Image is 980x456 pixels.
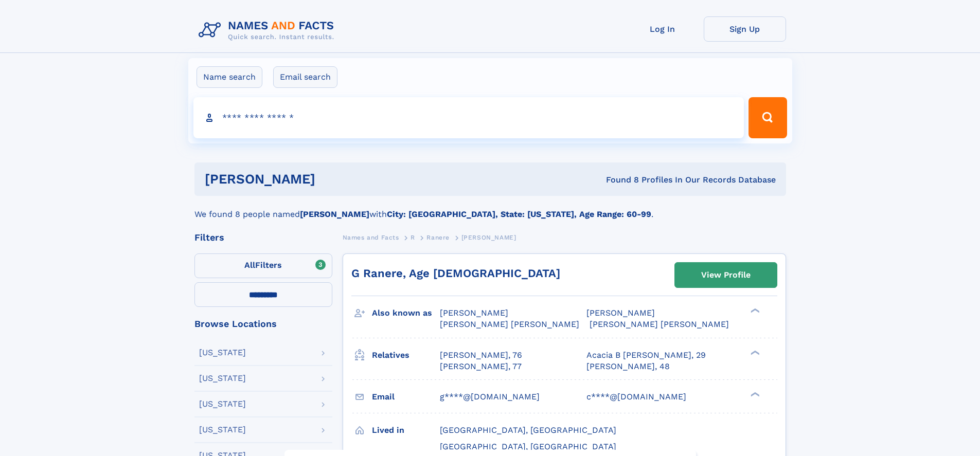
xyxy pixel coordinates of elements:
[193,97,744,138] input: search input
[675,263,777,287] a: View Profile
[199,374,246,382] div: [US_STATE]
[197,66,262,88] label: Name search
[194,319,332,329] div: Browse Locations
[244,260,255,270] span: All
[748,391,760,397] div: ❯
[199,400,246,408] div: [US_STATE]
[343,231,399,244] a: Names and Facts
[411,231,415,244] a: R
[704,16,786,42] a: Sign Up
[372,422,440,439] h3: Lived in
[194,196,786,221] div: We found 8 people named with .
[205,173,461,186] h1: [PERSON_NAME]
[426,234,450,241] span: Ranere
[440,308,508,318] span: [PERSON_NAME]
[440,350,522,361] a: [PERSON_NAME], 76
[701,263,751,287] div: View Profile
[440,425,616,435] span: [GEOGRAPHIC_DATA], [GEOGRAPHIC_DATA]
[351,267,560,280] a: G Ranere, Age [DEMOGRAPHIC_DATA]
[372,304,440,322] h3: Also known as
[440,442,616,451] span: [GEOGRAPHIC_DATA], [GEOGRAPHIC_DATA]
[199,349,246,357] div: [US_STATE]
[461,234,516,241] span: [PERSON_NAME]
[586,308,655,318] span: [PERSON_NAME]
[372,346,440,364] h3: Relatives
[273,66,337,88] label: Email search
[748,349,760,356] div: ❯
[621,16,704,42] a: Log In
[300,209,369,219] b: [PERSON_NAME]
[586,361,670,372] a: [PERSON_NAME], 48
[194,233,332,242] div: Filters
[586,350,706,361] a: Acacia B [PERSON_NAME], 29
[426,231,450,244] a: Ranere
[460,174,776,186] div: Found 8 Profiles In Our Records Database
[411,234,415,241] span: R
[440,361,522,372] a: [PERSON_NAME], 77
[749,97,787,138] button: Search Button
[194,16,343,44] img: Logo Names and Facts
[387,209,651,219] b: City: [GEOGRAPHIC_DATA], State: [US_STATE], Age Range: 60-99
[590,319,729,329] span: [PERSON_NAME] [PERSON_NAME]
[440,319,579,329] span: [PERSON_NAME] [PERSON_NAME]
[748,307,760,314] div: ❯
[199,426,246,434] div: [US_STATE]
[372,388,440,406] h3: Email
[194,253,332,278] label: Filters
